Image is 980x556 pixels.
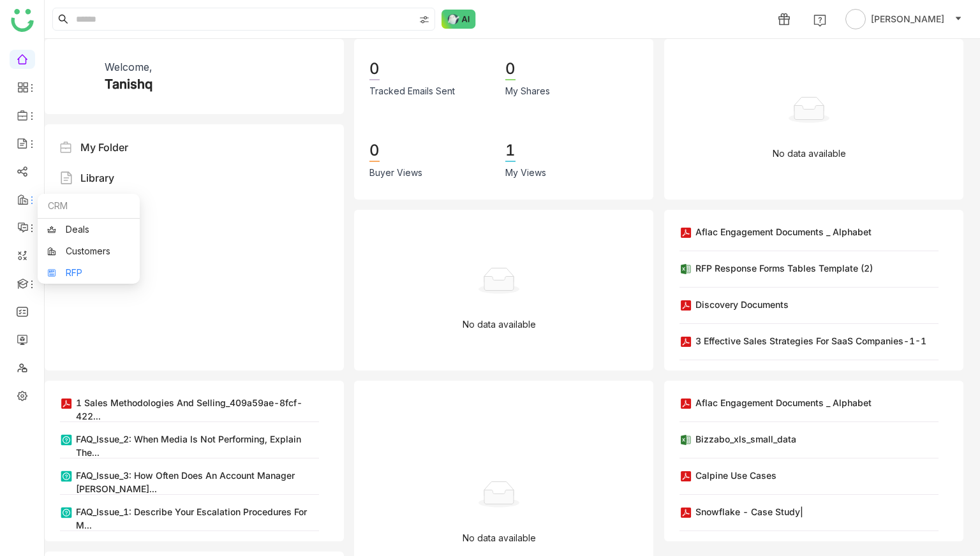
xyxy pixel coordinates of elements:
div: My Folder [80,140,128,155]
div: Snowflake - Case Study| [695,505,803,518]
img: 671209acaf585a2378d5d1f7 [60,59,94,94]
div: My Views [505,166,546,180]
a: Deals [47,225,130,234]
div: RFP Response Forms Tables Template (2) [695,261,873,275]
div: 0 [369,140,380,162]
div: 0 [369,59,380,80]
a: Customers [47,247,130,256]
img: logo [11,9,34,32]
div: Aflac Engagement Documents _ Alphabet [695,396,872,409]
div: CRM [38,194,140,219]
div: FAQ_Issue_3: How often does an account manager [PERSON_NAME]... [76,469,319,495]
div: Tanishq [105,75,152,94]
div: FAQ_Issue_2: When media is not performing, explain the... [76,432,319,459]
img: ask-buddy-normal.svg [442,10,476,29]
div: Welcome, [105,59,152,75]
div: Buyer Views [369,166,422,180]
div: 0 [505,59,516,80]
div: My Shares [505,84,550,98]
span: [PERSON_NAME] [871,12,944,26]
a: RFP [47,268,130,277]
button: [PERSON_NAME] [843,9,965,29]
div: 1 [505,140,516,162]
p: No data available [773,147,846,161]
img: avatar [845,9,866,29]
p: No data available [463,531,536,545]
p: No data available [463,318,536,332]
div: Aflac Engagement Documents _ Alphabet [695,225,872,238]
img: search-type.svg [419,15,429,25]
div: Library [80,170,114,186]
div: Discovery Documents [695,298,789,311]
div: Bizzabo_xls_small_data [695,432,796,446]
div: FAQ_Issue_1: Describe your escalation procedures for m... [76,505,319,532]
div: 1 Sales Methodologies and Selling_409a59ae-8fcf-422... [76,396,319,423]
div: Tracked Emails Sent [369,84,455,98]
div: Calpine Use Cases [695,469,776,482]
div: 3 Effective Sales Strategies for SaaS Companies-1-1 [695,334,926,347]
img: help.svg [813,14,826,27]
